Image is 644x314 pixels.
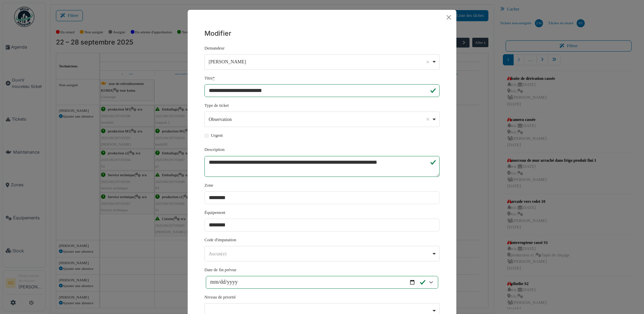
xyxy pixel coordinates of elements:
div: [PERSON_NAME] [209,58,431,65]
label: Code d'imputation [204,237,236,243]
div: Aucun(e) [209,250,431,257]
div: Observation [209,116,431,123]
button: Remove item: '541' [424,116,431,123]
h5: Modifier [204,28,440,38]
button: Close [444,12,454,22]
label: Équipement [204,210,225,216]
label: Description [204,147,225,153]
label: Urgent [211,132,223,139]
label: Demandeur [204,45,225,52]
label: Zone [204,182,213,189]
label: Titre [204,75,215,82]
button: Remove item: '8933' [424,59,431,65]
abbr: Requis [213,76,215,81]
label: Date de fin prévue [204,267,236,273]
label: Niveau de priorité [204,294,236,301]
label: Type de ticket [204,102,229,109]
